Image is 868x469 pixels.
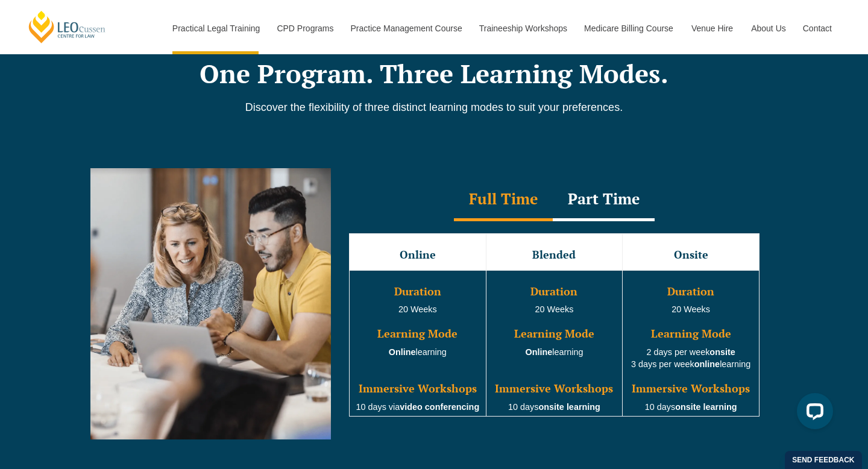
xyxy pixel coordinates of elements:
h3: Blended [488,249,621,261]
a: Traineeship Workshops [470,2,575,54]
td: 20 Weeks learning 10 days [486,270,623,417]
h3: Learning Mode [488,328,621,340]
a: [PERSON_NAME] Centre for Law [27,10,107,44]
p: Discover the flexibility of three distinct learning modes to suit your preferences. [90,101,778,114]
h3: Learning Mode [351,328,485,340]
strong: onsite learning [539,402,600,412]
a: Medicare Billing Course [575,2,682,54]
a: Practical Legal Training [163,2,268,54]
strong: Online [389,347,416,357]
h3: Immersive Workshops [488,383,621,395]
h3: Duration [624,286,758,298]
a: Contact [794,2,841,54]
h3: Immersive Workshops [624,383,758,395]
strong: Online [525,347,552,357]
span: Duration [394,284,441,298]
td: 20 Weeks 2 days per week 3 days per week learning 10 days [623,270,759,417]
strong: onsite learning [675,402,737,412]
div: Part Time [553,179,655,221]
strong: onsite [709,347,735,357]
span: 20 Weeks [398,304,437,314]
h3: Online [351,249,485,261]
h3: Duration [488,286,621,298]
a: Venue Hire [682,2,742,54]
td: learning 10 days via [350,270,486,417]
h3: Learning Mode [624,328,758,340]
iframe: LiveChat chat widget [787,388,838,439]
a: Practice Management Course [342,2,470,54]
strong: video conferencing [400,402,479,412]
h3: Onsite [624,249,758,261]
a: About Us [742,2,794,54]
h2: One Program. Three Learning Modes. [90,58,778,89]
a: CPD Programs [268,2,341,54]
div: Full Time [454,179,553,221]
h3: Immersive Workshops [351,383,485,395]
strong: online [694,359,720,369]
